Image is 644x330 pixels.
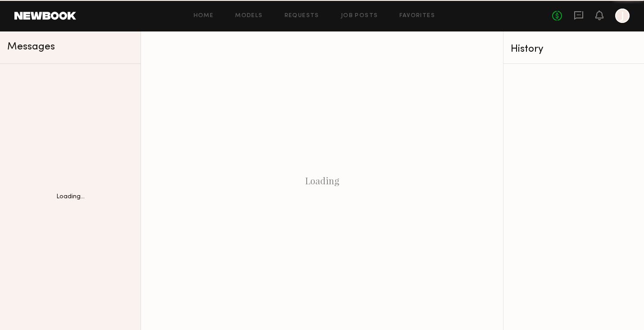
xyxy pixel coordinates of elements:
[235,13,263,19] a: Models
[56,194,85,200] div: Loading...
[511,44,637,54] div: History
[141,31,503,330] div: Loading
[341,13,378,19] a: Job Posts
[7,42,55,52] span: Messages
[194,13,214,19] a: Home
[615,9,630,23] a: J
[285,13,319,19] a: Requests
[399,13,435,19] a: Favorites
